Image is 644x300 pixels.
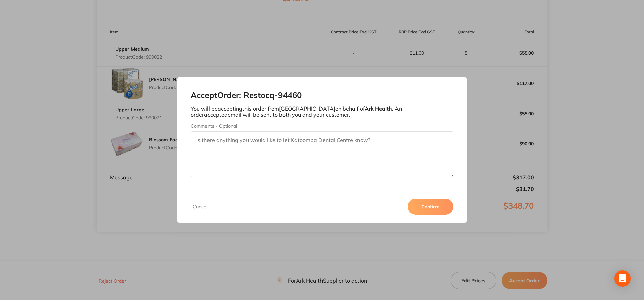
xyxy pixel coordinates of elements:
[365,105,392,112] b: Ark Health
[191,123,454,129] label: Comments - Optional
[191,91,454,100] h2: Accept Order: Restocq- 94460
[408,199,453,215] button: Confirm
[191,204,210,210] button: Cancel
[614,270,631,287] div: Open Intercom Messenger
[191,105,454,118] p: You will be accepting this order from [GEOGRAPHIC_DATA] on behalf of . An order accepted email wi...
